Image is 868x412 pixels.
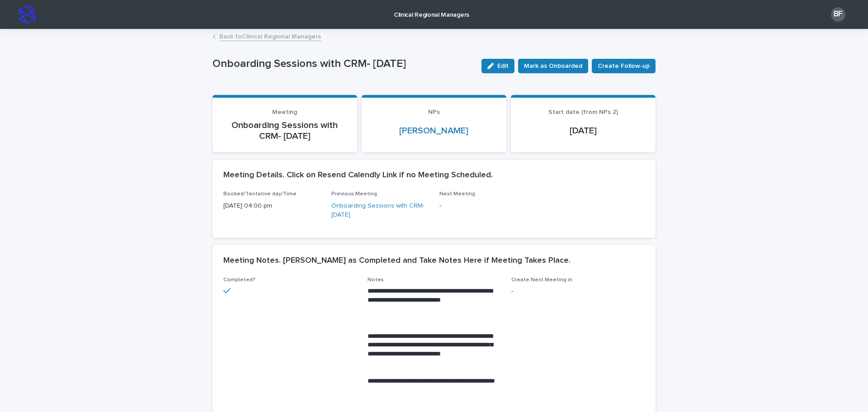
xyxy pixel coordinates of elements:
[212,57,474,71] p: Onboarding Sessions with CRM- [DATE]
[522,125,645,136] p: [DATE]
[219,31,321,41] a: Back toClinical Regional Managers
[439,201,537,211] p: -
[331,191,377,197] span: Previous Meeting
[223,170,493,180] h2: Meeting Details. Click on Resend Calendly Link if no Meeting Scheduled.
[511,277,572,283] span: Create Next Meeting in
[223,191,297,197] span: Booked/Tentative day/Time
[518,59,588,73] button: Mark as Onboarded
[524,62,582,71] span: Mark as Onboarded
[272,109,297,115] span: Meeting
[223,277,255,283] span: Completed?
[223,120,346,142] p: Onboarding Sessions with CRM- [DATE]
[331,201,429,220] a: Onboarding Sessions with CRM- [DATE]
[439,191,475,197] span: Next Meeting
[428,109,440,115] span: NPs
[223,256,571,266] h2: Meeting Notes. [PERSON_NAME] as Completed and Take Notes Here if Meeting Takes Place.
[548,109,618,115] span: Start date (from NPs 2)
[399,125,468,136] a: [PERSON_NAME]
[598,62,650,71] span: Create Follow-up
[831,7,845,22] div: BF
[18,5,36,24] img: stacker-logo-s-only.png
[497,63,509,69] span: Edit
[223,201,321,211] p: [DATE] 04:00 pm
[592,59,656,73] button: Create Follow-up
[511,287,645,296] p: -
[481,59,514,73] button: Edit
[368,277,384,283] span: Notes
